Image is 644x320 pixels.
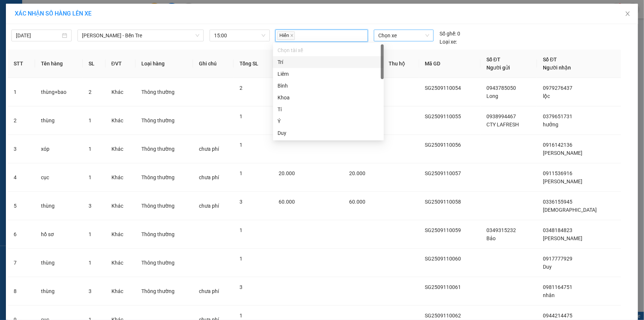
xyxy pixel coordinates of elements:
[543,85,572,91] span: 0979276437
[89,203,92,209] span: 3
[240,170,242,176] span: 1
[425,227,461,233] span: SG2509110059
[273,115,384,127] div: Ý
[273,127,384,139] div: Duy
[35,163,83,192] td: cục
[83,50,105,78] th: SL
[106,277,136,306] td: Khác
[543,142,572,148] span: 0916142136
[543,235,582,241] span: [PERSON_NAME]
[8,192,35,220] td: 5
[279,170,295,176] span: 20.000
[278,58,379,66] div: Trí
[349,199,365,205] span: 60.000
[106,50,136,78] th: ĐVT
[106,249,136,277] td: Khác
[240,113,242,119] span: 1
[89,288,92,294] span: 3
[378,30,429,41] span: Chọn xe
[82,30,199,41] span: Hồ Chí Minh - Bến Tre
[543,170,572,176] span: 0911536916
[135,135,193,163] td: Thông thường
[8,220,35,249] td: 6
[240,85,242,91] span: 2
[89,231,92,237] span: 1
[273,92,384,103] div: Khoa
[617,4,638,24] button: Close
[543,284,572,290] span: 0981164751
[8,163,35,192] td: 4
[278,46,379,54] div: Chọn tài xế
[240,313,242,319] span: 1
[106,163,136,192] td: Khác
[89,118,92,123] span: 1
[106,135,136,163] td: Khác
[543,292,555,298] span: nhân
[106,220,136,249] td: Khác
[89,260,92,266] span: 1
[240,284,242,290] span: 3
[425,113,461,119] span: SG2509110055
[290,34,294,37] span: close
[486,57,500,62] span: Số ĐT
[8,249,35,277] td: 7
[425,170,461,176] span: SG2509110057
[89,174,92,180] span: 1
[543,122,558,127] span: hưởng
[135,50,193,78] th: Loại hàng
[35,78,83,106] td: thùng+bao
[135,277,193,306] td: Thông thường
[273,44,384,56] div: Chọn tài xế
[486,85,516,91] span: 0943785050
[543,199,572,205] span: 0336155945
[543,264,552,270] span: Duy
[278,82,379,90] div: Bình
[425,256,461,262] span: SG2509110060
[199,174,219,180] span: chưa phí
[486,65,510,71] span: Người gửi
[425,313,461,319] span: SG2509110062
[349,170,365,176] span: 20.000
[383,50,419,78] th: Thu hộ
[625,11,631,17] span: close
[486,93,498,99] span: Long
[8,277,35,306] td: 8
[273,80,384,92] div: Bình
[278,93,379,102] div: Khoa
[195,33,200,38] span: down
[106,106,136,135] td: Khác
[425,199,461,205] span: SG2509110058
[89,146,92,152] span: 1
[543,313,572,319] span: 0944214475
[543,113,572,119] span: 0379651731
[135,106,193,135] td: Thông thường
[486,227,516,233] span: 0349315232
[234,50,273,78] th: Tổng SL
[135,220,193,249] td: Thông thường
[273,56,384,68] div: Trí
[240,199,242,205] span: 3
[543,227,572,233] span: 0348184823
[35,135,83,163] td: xóp
[543,207,597,213] span: [DEMOGRAPHIC_DATA]
[273,68,384,80] div: Liêm
[35,249,83,277] td: thùng
[440,30,460,38] div: 0
[543,57,557,62] span: Số ĐT
[8,50,35,78] th: STT
[135,249,193,277] td: Thông thường
[486,122,519,127] span: CTY LAFRESH
[35,106,83,135] td: thùng
[106,192,136,220] td: Khác
[278,129,379,137] div: Duy
[240,256,242,262] span: 1
[425,142,461,148] span: SG2509110056
[278,117,379,125] div: Ý
[135,192,193,220] td: Thông thường
[440,30,456,38] span: Số ghế:
[16,31,61,40] input: 11/09/2025
[8,78,35,106] td: 1
[199,288,219,294] span: chưa phí
[277,31,295,40] span: Hiến
[135,163,193,192] td: Thông thường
